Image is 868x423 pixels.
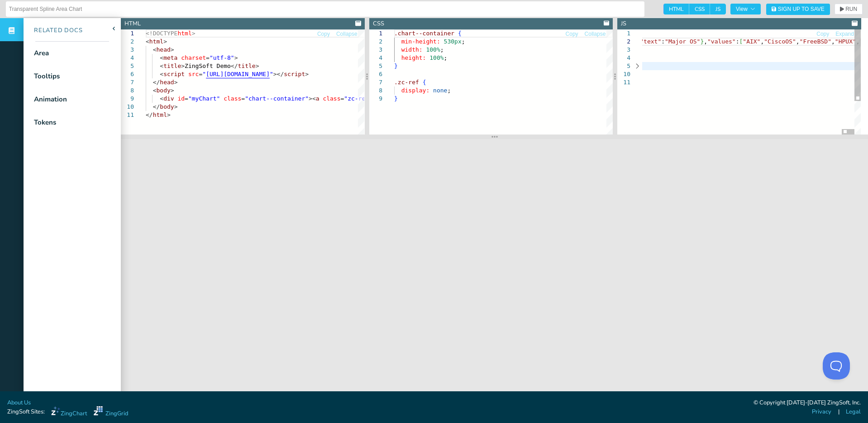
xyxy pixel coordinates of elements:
[185,95,188,102] span: =
[34,94,67,105] div: Animation
[9,2,641,16] input: Untitled Demo
[316,95,320,102] span: a
[754,399,861,408] div: © Copyright [DATE]-[DATE] ZingSoft, Inc.
[835,38,856,45] span: "HPUX"
[146,38,149,45] span: <
[121,70,134,78] div: 6
[369,78,382,87] div: 7
[846,408,861,416] a: Legal
[317,30,330,38] button: Copy
[231,62,238,69] span: </
[121,78,134,87] div: 7
[153,79,160,86] span: </
[163,95,174,102] span: div
[234,54,238,61] span: >
[206,71,270,77] span: [URL][DOMAIN_NAME]
[617,29,630,38] div: 1
[121,46,134,54] div: 3
[835,4,863,14] button: RUN
[704,38,708,45] span: ,
[369,38,382,46] div: 2
[831,38,835,45] span: ,
[210,54,234,61] span: "utf-8"
[121,38,134,46] div: 2
[160,71,163,77] span: <
[185,62,231,69] span: ZingSoft Demo
[584,30,606,38] button: Collapse
[394,30,454,37] span: .chart--container
[336,30,358,38] button: Collapse
[121,139,868,400] iframe: Your browser does not support iframes.
[163,38,167,45] span: >
[241,95,245,102] span: =
[835,31,854,37] span: Expand
[433,87,447,94] span: none
[566,31,578,37] span: Copy
[710,4,726,14] span: JS
[689,4,710,14] span: CSS
[812,408,831,416] a: Privacy
[617,46,630,54] div: 3
[121,87,134,95] div: 8
[160,95,163,102] span: <
[309,95,316,102] span: ><
[188,95,220,102] span: "myChart"
[663,4,689,14] span: HTML
[305,71,309,77] span: >
[121,54,134,62] div: 4
[394,79,419,86] span: .zc-ref
[401,46,422,53] span: width:
[401,87,429,94] span: display:
[256,62,259,69] span: >
[838,408,839,416] span: |
[369,62,382,70] div: 5
[336,31,358,37] span: Collapse
[51,406,87,418] a: ZingChart
[701,38,704,45] span: }
[663,4,726,14] div: checkbox-group
[24,26,83,35] div: Related Docs
[662,38,665,45] span: :
[163,71,185,77] span: script
[149,38,163,45] span: html
[160,103,174,110] span: body
[461,38,465,45] span: ;
[565,30,579,38] button: Copy
[202,71,206,77] span: "
[224,95,241,102] span: class
[153,103,160,110] span: </
[34,48,49,58] div: Area
[181,54,206,61] span: charset
[34,117,56,128] div: Tokens
[401,54,426,61] span: height:
[34,71,60,82] div: Tooltips
[447,87,451,94] span: ;
[153,111,167,118] span: html
[369,87,382,95] div: 8
[665,38,700,45] span: "Major OS"
[94,406,128,418] a: ZingGrid
[206,54,210,61] span: =
[171,46,174,53] span: >
[394,95,398,102] span: }
[177,95,185,102] span: id
[585,31,606,37] span: Collapse
[284,71,305,77] span: script
[245,95,309,102] span: "chart--container"
[617,62,630,70] div: 5
[192,30,196,37] span: >
[171,87,174,94] span: >
[736,38,739,45] span: :
[369,46,382,54] div: 3
[121,29,134,38] div: 1
[317,31,330,37] span: Copy
[444,54,447,61] span: ;
[124,19,141,28] div: HTML
[707,38,736,45] span: "values"
[121,95,134,103] div: 9
[796,38,800,45] span: ,
[174,103,178,110] span: >
[146,30,177,37] span: <!DOCTYPE
[766,4,830,15] button: Sign Up to Save
[800,38,831,45] span: "FreeBSD"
